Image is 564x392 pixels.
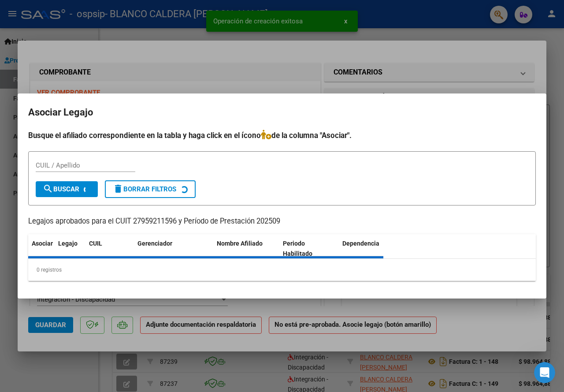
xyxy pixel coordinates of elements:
[113,185,176,193] span: Borrar Filtros
[213,234,279,263] datatable-header-cell: Nombre Afiliado
[137,240,172,247] span: Gerenciador
[134,234,213,263] datatable-header-cell: Gerenciador
[342,240,379,247] span: Dependencia
[32,240,53,247] span: Asociar
[28,104,536,121] h2: Asociar Legajo
[339,234,405,263] datatable-header-cell: Dependencia
[28,216,536,227] p: Legajos aprobados para el CUIT 27959211596 y Período de Prestación 202509
[55,234,85,263] datatable-header-cell: Legajo
[89,240,102,247] span: CUIL
[43,185,79,193] span: Buscar
[58,240,78,247] span: Legajo
[283,240,312,257] span: Periodo Habilitado
[534,362,555,383] iframe: Intercom live chat
[28,259,536,281] div: 0 registros
[28,130,536,141] h4: Busque el afiliado correspondiente en la tabla y haga click en el ícono de la columna "Asociar".
[113,183,123,194] mat-icon: delete
[279,234,339,263] datatable-header-cell: Periodo Habilitado
[217,240,263,247] span: Nombre Afiliado
[43,183,53,194] mat-icon: search
[85,234,134,263] datatable-header-cell: CUIL
[105,180,196,198] button: Borrar Filtros
[36,181,98,197] button: Buscar
[28,234,55,263] datatable-header-cell: Asociar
